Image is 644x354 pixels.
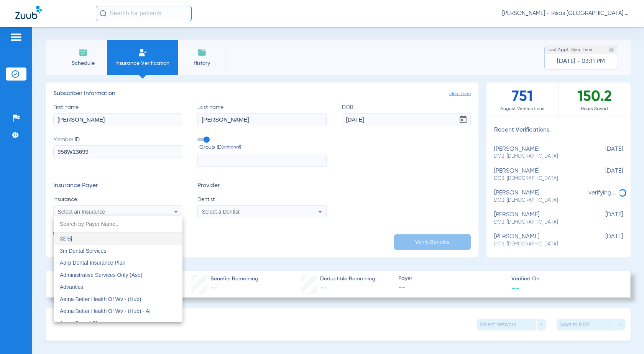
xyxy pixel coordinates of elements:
[60,296,141,302] span: Aetna Better Health Of Wv - (Hub)
[60,308,151,314] span: Aetna Better Health Of Wv - (Hub) - Ai
[60,284,83,290] span: Advantica
[60,272,143,278] span: Administrative Services Only (Aso)
[54,216,182,232] input: dropdown search
[60,320,106,326] span: Aetna Dental Plans
[60,235,72,242] span: 32 Bj
[606,317,644,354] iframe: Chat Widget
[60,248,106,254] span: 3m Dental Services
[60,260,125,266] span: Aarp Dental Insurance Plan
